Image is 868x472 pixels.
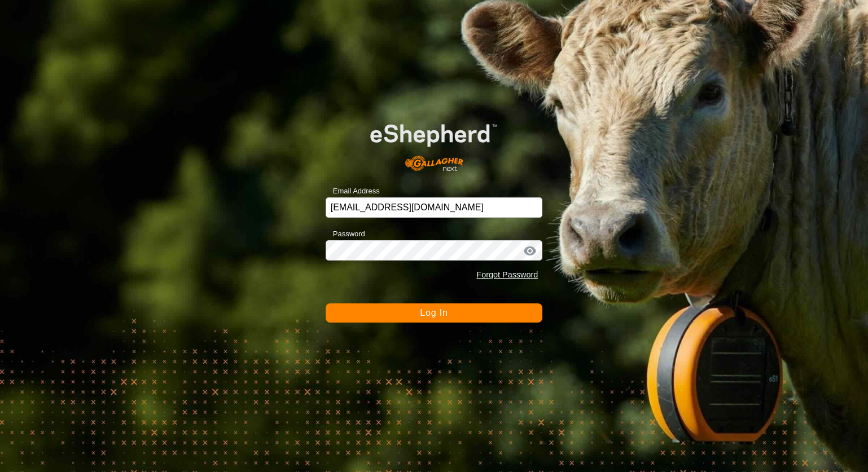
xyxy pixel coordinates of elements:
img: E-shepherd Logo [347,106,521,180]
button: Log In [326,303,543,323]
label: Email Address [326,186,380,197]
span: Log In [420,308,448,317]
a: Forgot Password [476,270,538,279]
input: Email Address [326,197,543,218]
label: Password [326,228,365,240]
